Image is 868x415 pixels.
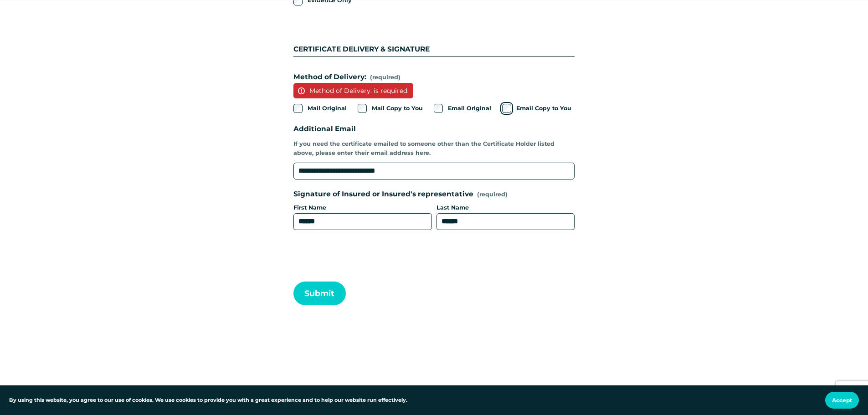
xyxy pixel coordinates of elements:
input: Mail Original [293,104,303,113]
p: Method of Delivery: is required. [293,83,413,98]
button: SubmitSubmit [293,282,346,306]
span: Email Original [448,104,491,113]
p: If you need the certificate emailed to someone other than the Certificate Holder listed above, pl... [293,137,575,161]
span: Mail Copy to You [372,104,423,113]
span: Mail Original [308,104,347,113]
span: (required) [370,73,401,82]
div: Last Name [437,203,575,213]
span: Submit [304,288,334,298]
div: CERTIFICATE DELIVERY & SIGNATURE [293,21,575,56]
div: First Name [293,203,432,213]
p: By using this website, you agree to our use of cookies. We use cookies to provide you with a grea... [9,396,407,405]
span: Accept [832,397,852,404]
button: Accept [825,392,859,409]
span: Signature of Insured or Insured's representative [293,189,473,200]
span: Additional Email [293,123,356,135]
span: Email Copy to You [516,104,571,113]
span: (required) [477,192,508,198]
span: Method of Delivery: [293,72,366,83]
input: Mail Copy to You [358,104,367,113]
input: Email Copy to You [502,104,511,113]
input: Email Original [434,104,443,113]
